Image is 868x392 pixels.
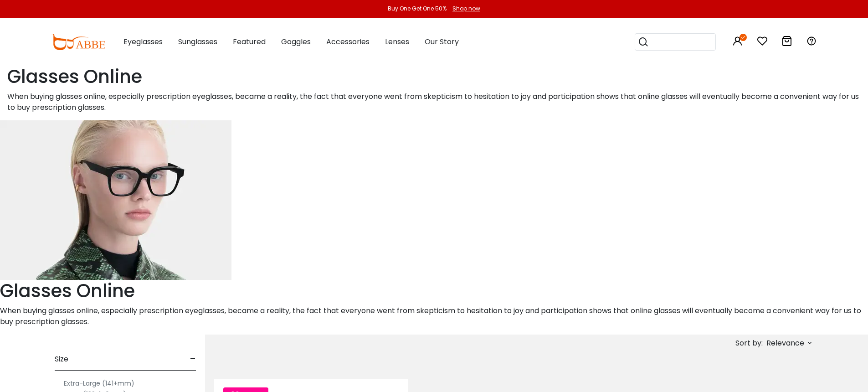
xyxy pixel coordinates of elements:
span: Sort by: [735,338,763,348]
div: Shop now [452,5,480,13]
a: Shop now [448,5,480,12]
label: Extra-Large (141+mm) [64,378,134,389]
span: Size [55,348,68,370]
span: Eyeglasses [123,36,163,47]
span: Sunglasses [178,36,217,47]
span: - [190,348,196,370]
span: Accessories [326,36,370,47]
h1: Glasses Online [7,66,868,88]
span: Relevance [766,335,804,351]
p: When buying glasses online, especially prescription eyeglasses, became a reality, the fact that e... [7,91,868,113]
span: Our Story [425,36,459,47]
img: abbeglasses.com [51,34,105,50]
span: Featured [233,36,266,47]
div: Buy One Get One 50% [388,5,447,13]
span: Goggles [281,36,311,47]
span: Lenses [385,36,409,47]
